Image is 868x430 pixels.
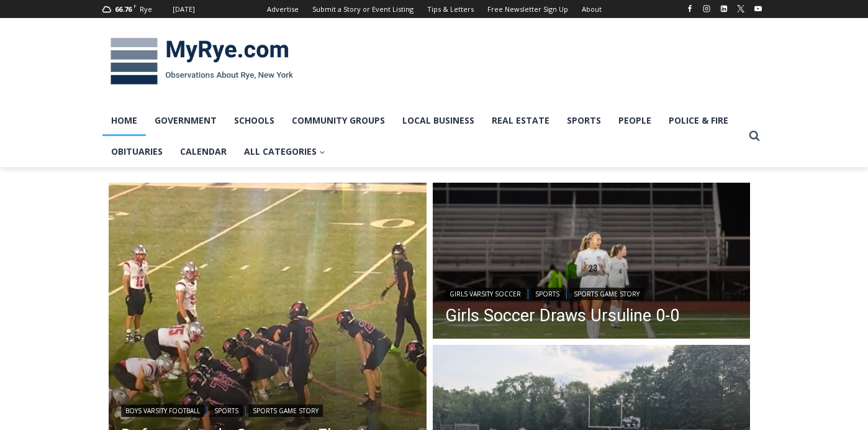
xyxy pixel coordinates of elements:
a: Girls Soccer Draws Ursuline 0-0 [445,306,679,325]
a: Real Estate [483,105,558,136]
a: Police & Fire [660,105,737,136]
nav: Primary Navigation [102,105,743,168]
a: Schools [225,105,283,136]
a: Sports [210,405,243,417]
a: Linkedin [717,1,731,16]
a: Instagram [699,1,714,16]
a: Sports [558,105,610,136]
a: Government [146,105,225,136]
a: Community Groups [283,105,394,136]
a: Calendar [171,136,235,167]
a: Sports [531,288,564,300]
img: (PHOTO: Rye Girls Soccer's Clare Nemsick (#23) from September 11, 2025. Contributed.) [433,183,751,342]
div: | | [445,285,679,300]
div: | | [121,402,414,417]
a: Facebook [682,1,697,16]
div: [DATE] [173,4,195,15]
span: 66.76 [115,4,132,14]
a: Obituaries [102,136,171,167]
a: Local Business [394,105,483,136]
span: F [133,2,137,9]
a: X [733,1,748,16]
a: YouTube [751,1,766,16]
a: People [610,105,660,136]
span: All Categories [244,145,325,158]
div: Rye [140,4,152,15]
button: View Search Form [743,125,766,147]
a: Home [102,105,146,136]
a: Girls Varsity Soccer [445,288,525,300]
a: Read More Girls Soccer Draws Ursuline 0-0 [433,183,751,342]
a: Boys Varsity Football [121,405,204,417]
a: All Categories [235,136,334,167]
a: Sports Game Story [569,288,644,300]
a: Sports Game Story [248,405,323,417]
img: MyRye.com [102,29,301,94]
